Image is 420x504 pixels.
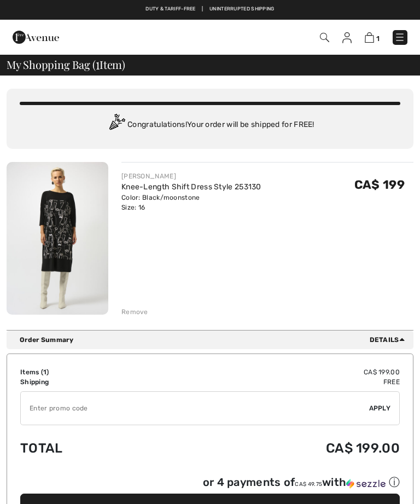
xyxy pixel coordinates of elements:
[342,32,352,43] img: My Info
[320,33,329,42] img: Search
[21,392,369,425] input: Promo code
[43,368,46,376] span: 1
[237,5,238,13] span: |
[106,114,127,136] img: Congratulation2.svg
[369,403,391,413] span: Apply
[365,32,374,43] img: Shopping Bag
[159,430,400,467] td: CA$ 199.00
[121,182,261,192] a: Knee-Length Shift Dress Style 253130
[7,59,125,70] span: My Shopping Bag ( Item)
[365,32,380,43] a: 1
[20,335,409,345] div: Order Summary
[20,377,159,387] td: Shipping
[121,193,261,212] div: Color: Black/moonstone Size: 16
[159,377,400,387] td: Free
[394,32,405,43] img: Menu
[376,34,380,43] span: 1
[139,5,230,13] a: Free shipping on orders over $99
[20,367,159,377] td: Items ( )
[295,481,322,488] span: CA$ 49.75
[159,367,400,377] td: CA$ 199.00
[121,307,148,317] div: Remove
[346,479,386,489] img: Sezzle
[203,475,400,490] div: or 4 payments of with
[20,114,400,136] div: Congratulations! Your order will be shipped for FREE!
[13,32,59,42] a: 1ère Avenue
[20,475,400,494] div: or 4 payments ofCA$ 49.75withSezzle Click to learn more about Sezzle
[244,5,281,13] a: Free Returns
[7,162,108,315] img: Knee-Length Shift Dress Style 253130
[20,430,159,467] td: Total
[354,177,405,192] span: CA$ 199
[370,335,409,345] span: Details
[13,26,59,48] img: 1ère Avenue
[121,171,261,181] div: [PERSON_NAME]
[96,56,100,71] span: 1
